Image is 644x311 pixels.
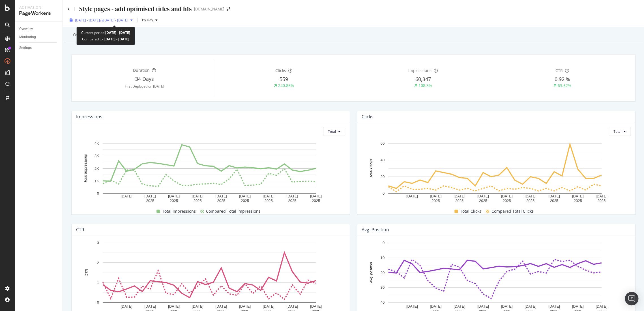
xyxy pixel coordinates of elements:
span: Clicks [275,68,286,73]
text: 10 [381,256,385,260]
span: 559 [280,76,288,82]
text: 2K [95,166,99,171]
div: CTR [76,227,84,232]
div: Avg. position [362,227,389,232]
span: Total Impressions [162,208,196,215]
span: Total [328,129,336,134]
text: [DATE] [286,194,298,198]
text: 2025 [194,199,202,203]
text: 2025 [288,199,296,203]
div: Compared to: [82,36,129,42]
text: [DATE] [310,304,322,308]
div: Impressions [76,114,102,119]
text: 2025 [597,199,606,203]
span: [DATE] - [DATE] [75,18,100,23]
text: [DATE] [430,194,441,198]
text: Total Clicks [369,159,373,178]
text: [DATE] [501,194,512,198]
text: 1 [97,280,99,285]
text: 2025 [146,199,154,203]
text: [DATE] [406,194,418,198]
div: PageWorkers [19,10,58,17]
text: 2025 [241,199,249,203]
span: CTR [555,68,563,73]
text: [DATE] [192,194,203,198]
text: CTR [85,269,89,277]
text: 2025 [574,199,582,203]
text: [DATE] [310,194,322,198]
text: 20 [381,175,385,179]
span: 0.92 % [555,76,570,82]
text: [DATE] [239,194,251,198]
text: 20 [381,271,385,275]
text: [DATE] [596,194,607,198]
span: Total [613,129,621,134]
text: 0 [97,300,99,305]
text: Avg. position [369,262,373,283]
text: 60 [381,141,385,145]
button: By Day [140,16,160,25]
text: [DATE] [572,304,583,308]
text: [DATE] [239,304,251,308]
text: 2025 [455,199,463,203]
text: 2025 [503,199,511,203]
text: [DATE] [548,194,560,198]
text: [DATE] [477,304,489,308]
text: 40 [381,300,385,305]
text: 0 [97,191,99,195]
div: Settings [19,45,32,51]
div: Style pages - add optimised titles and h1s [79,5,192,13]
span: Duration [133,68,150,73]
span: Impressions [408,68,432,73]
text: 2025 [432,199,440,203]
text: 2025 [312,199,320,203]
text: [DATE] [501,304,512,308]
text: [DATE] [525,194,536,198]
text: [DATE] [596,304,607,308]
text: 1K [95,179,99,183]
text: 2025 [479,199,487,203]
svg: A chart. [76,140,343,203]
text: [DATE] [406,304,418,308]
text: 0 [383,191,385,195]
div: Monitoring [19,34,36,40]
button: [DATE] - [DATE]vs[DATE] - [DATE] [67,16,135,25]
text: 2025 [265,199,273,203]
div: Activation [19,5,58,10]
text: [DATE] [168,194,180,198]
div: 240.85% [278,83,294,88]
text: 0 [383,241,385,245]
span: Compared Total Clicks [491,208,534,215]
span: Compared Total Impressions [206,208,261,215]
div: Open Intercom Messenger [625,292,638,305]
text: 2 [97,261,99,265]
div: 63.62% [558,83,571,88]
text: 40 [381,158,385,162]
div: arrow-right-arrow-left [227,7,230,11]
text: [DATE] [144,194,156,198]
div: Current period: [81,29,130,36]
span: 60,347 [415,76,431,82]
text: [DATE] [168,304,180,308]
text: 3 [97,241,99,245]
text: [DATE] [263,194,274,198]
text: 2025 [550,199,558,203]
div: First Deployed on [DATE] [76,84,213,89]
text: [DATE] [121,194,132,198]
span: 34 Days [135,75,154,82]
div: 108.3% [418,83,432,88]
text: [DATE] [286,304,298,308]
text: Total Impressions [83,154,87,183]
span: Total Clicks [460,208,481,215]
b: [DATE] - [DATE] [104,37,129,42]
text: [DATE] [548,304,560,308]
a: Settings [19,45,59,51]
text: 2025 [526,199,534,203]
text: [DATE] [572,194,583,198]
span: By Day [140,18,153,22]
div: A chart. [362,140,628,203]
text: [DATE] [144,304,156,308]
a: Click to go back [67,7,70,11]
div: Clicks [362,114,373,119]
text: [DATE] [525,304,536,308]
